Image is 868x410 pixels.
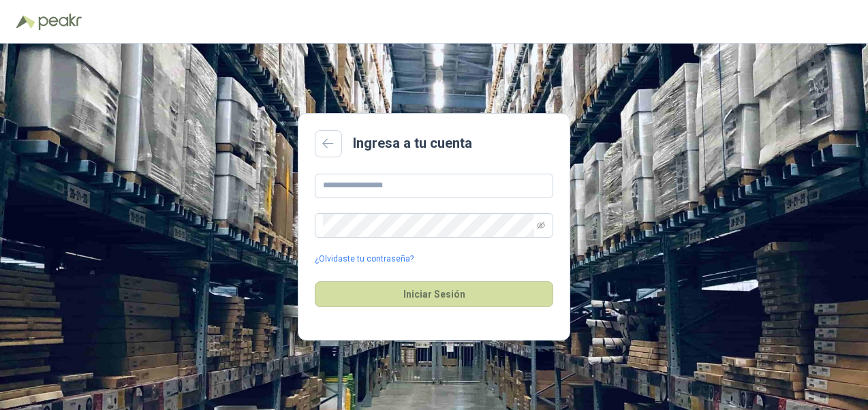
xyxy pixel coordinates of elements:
[315,253,414,266] a: ¿Olvidaste tu contraseña?
[16,15,35,29] img: Logo
[315,281,553,307] button: Iniciar Sesión
[38,14,82,30] img: Peakr
[537,221,545,230] span: eye-invisible
[353,133,472,154] h2: Ingresa a tu cuenta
